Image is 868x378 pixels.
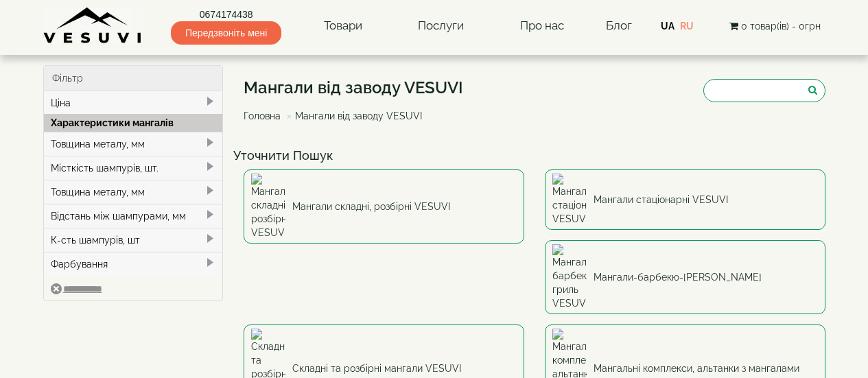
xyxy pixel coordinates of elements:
[233,149,836,163] h4: Уточнити Пошук
[545,169,825,230] a: Мангали стаціонарні VESUVI Мангали стаціонарні VESUVI
[44,204,223,228] div: Відстань між шампурами, мм
[725,19,825,34] button: 0 товар(ів) - 0грн
[545,240,825,314] a: Мангали-барбекю-гриль VESUVI Мангали-барбекю-[PERSON_NAME]
[44,114,223,132] div: Характеристики мангалів
[44,252,223,276] div: Фарбування
[44,91,223,115] div: Ціна
[283,109,422,123] li: Мангали від заводу VESUVI
[661,21,675,32] a: UA
[171,8,281,21] a: 0674174438
[171,21,281,45] span: Передзвоніть мені
[552,174,587,226] img: Мангали стаціонарні VESUVI
[251,174,285,239] img: Мангали складні, розбірні VESUVI
[680,21,694,32] a: RU
[244,79,463,97] h1: Мангали від заводу VESUVI
[44,132,223,156] div: Товщина металу, мм
[44,180,223,204] div: Товщина металу, мм
[506,10,578,42] a: Про нас
[741,21,821,32] span: 0 товар(ів) - 0грн
[244,169,524,244] a: Мангали складні, розбірні VESUVI Мангали складні, розбірні VESUVI
[44,228,223,252] div: К-сть шампурів, шт
[44,66,223,91] div: Фільтр
[404,10,478,42] a: Послуги
[310,10,376,42] a: Товари
[43,7,143,45] img: Завод VESUVI
[44,156,223,180] div: Місткість шампурів, шт.
[606,19,632,32] a: Блог
[552,244,587,310] img: Мангали-барбекю-гриль VESUVI
[244,110,281,121] a: Головна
